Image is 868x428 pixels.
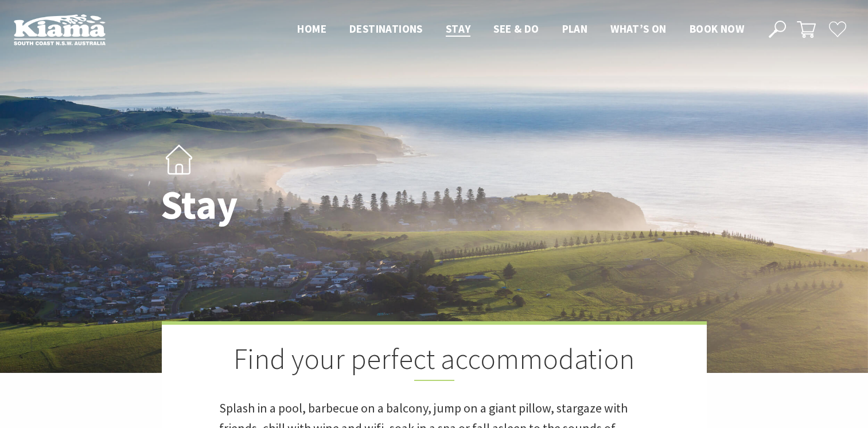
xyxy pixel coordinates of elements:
[286,20,756,39] nav: Main Menu
[493,22,539,36] span: See & Do
[446,22,471,36] span: Stay
[297,22,326,36] span: Home
[161,183,485,227] h1: Stay
[14,14,106,45] img: Kiama Logo
[349,22,423,36] span: Destinations
[610,22,667,36] span: What’s On
[219,342,649,381] h2: Find your perfect accommodation
[562,22,588,36] span: Plan
[690,22,744,36] span: Book now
